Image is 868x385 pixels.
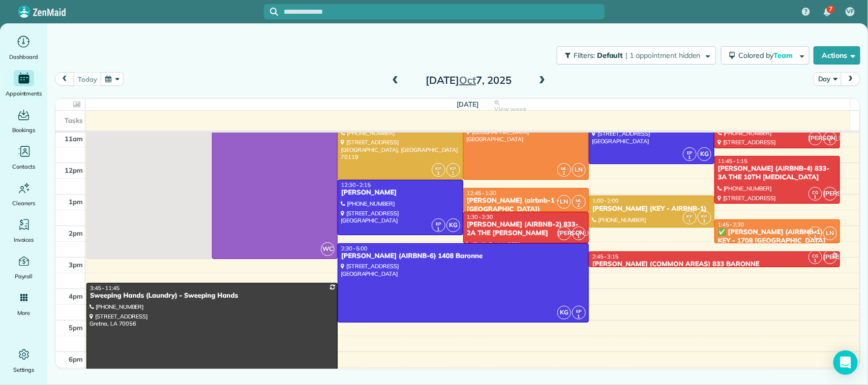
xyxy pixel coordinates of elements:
small: 1 [573,232,585,242]
span: 1:45 - 2:30 [718,221,744,228]
div: Sweeping Hands (Laundry) - Sweeping Hands [89,292,335,300]
button: today [73,72,101,86]
small: 1 [447,169,460,178]
span: More [17,308,30,318]
div: [PERSON_NAME] (KEY - AIRBNB-1) [592,205,711,213]
span: CG [827,134,833,140]
span: 1pm [69,198,83,206]
button: Colored byTeam [721,46,810,65]
svg: Focus search [270,8,278,16]
span: Payroll [15,271,33,281]
a: Invoices [4,216,43,245]
span: CG [812,253,818,259]
span: [DATE] [457,100,478,108]
span: KP [451,166,457,171]
span: [PERSON_NAME] [823,187,837,201]
span: [PERSON_NAME] [823,250,837,264]
small: 1 [683,153,696,163]
span: 5pm [69,324,83,332]
span: Tasks [65,116,83,124]
span: WC [321,242,335,256]
span: KG [446,218,460,232]
span: 2pm [69,229,83,237]
span: Bookings [12,125,36,135]
span: KG [557,306,571,319]
span: Settings [13,365,35,375]
small: 1 [809,192,822,202]
span: EP [576,308,582,314]
a: Contacts [4,143,43,172]
div: [PERSON_NAME] [341,188,460,197]
span: [PERSON_NAME] [557,227,571,240]
div: [PERSON_NAME] (AIRBNB-6) 1408 Baronne [341,252,586,261]
span: CG [576,229,582,235]
a: Appointments [4,70,43,99]
span: 1:00 - 2:00 [592,197,619,204]
div: [PERSON_NAME] (AIRBNB-2) 833-2A THE [PERSON_NAME] [466,220,586,238]
span: Dashboard [9,52,38,62]
button: Day [814,72,842,86]
span: Default [597,51,624,60]
span: LN [823,227,837,240]
span: VF [847,8,854,16]
small: 1 [432,224,445,234]
span: 3:45 - 11:45 [90,284,119,292]
span: Invoices [14,235,34,245]
button: next [841,72,860,86]
small: 1 [809,256,822,266]
small: 1 [824,137,836,147]
span: Cleaners [12,198,35,208]
small: 3 [432,169,445,178]
small: 1 [573,312,585,322]
span: 12:45 - 1:30 [467,189,496,197]
span: View week [494,105,527,113]
span: KG [698,147,711,161]
div: [PERSON_NAME] (airbnb-1 - [GEOGRAPHIC_DATA]) [466,197,586,214]
a: Filters: Default | 1 appointment hidden [552,46,715,65]
span: KP [436,166,442,171]
small: 3 [698,216,711,226]
button: prev [55,72,74,86]
h2: [DATE] 7, 2025 [405,75,532,86]
span: 11:45 - 1:15 [718,157,747,165]
span: ML [561,166,567,171]
div: [PERSON_NAME] (COMMON AREAS) 833 BARONNE [592,260,837,269]
span: | 1 appointment hidden [626,51,701,60]
span: 6pm [69,355,83,363]
a: Bookings [4,107,43,135]
div: 7 unread notifications [817,1,838,23]
span: [PERSON_NAME] [809,132,822,145]
span: EP [436,221,441,227]
span: Team [773,51,794,60]
div: ✅ [PERSON_NAME] (AIRBNB-1) KEY - 1708 [GEOGRAPHIC_DATA] AV. - FLEURLICITY LLC [717,228,837,254]
a: Settings [4,346,43,375]
span: KP [702,213,708,219]
span: 3pm [69,261,83,269]
span: EP [687,150,693,155]
span: Appointments [6,88,42,99]
small: 2 [809,232,822,242]
span: 7 [829,5,832,13]
span: Contacts [12,162,35,172]
span: ML [576,198,582,203]
span: 4pm [69,292,83,300]
span: Filters: [574,51,595,60]
span: 11am [65,135,83,143]
span: 2:30 - 5:00 [341,245,368,252]
span: CG [812,189,818,195]
span: ML [812,229,818,235]
button: Filters: Default | 1 appointment hidden [557,46,715,65]
span: LN [557,195,571,209]
small: 1 [683,216,696,226]
a: Dashboard [4,34,43,62]
a: Payroll [4,253,43,281]
span: 2:45 - 3:15 [592,253,619,260]
span: KP [687,213,693,219]
span: Oct [459,74,476,86]
span: LN [572,163,586,177]
span: 12pm [65,166,83,174]
span: Colored by [739,51,796,60]
button: Focus search [264,8,278,16]
a: Cleaners [4,180,43,208]
span: 1:30 - 2:30 [467,213,493,220]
